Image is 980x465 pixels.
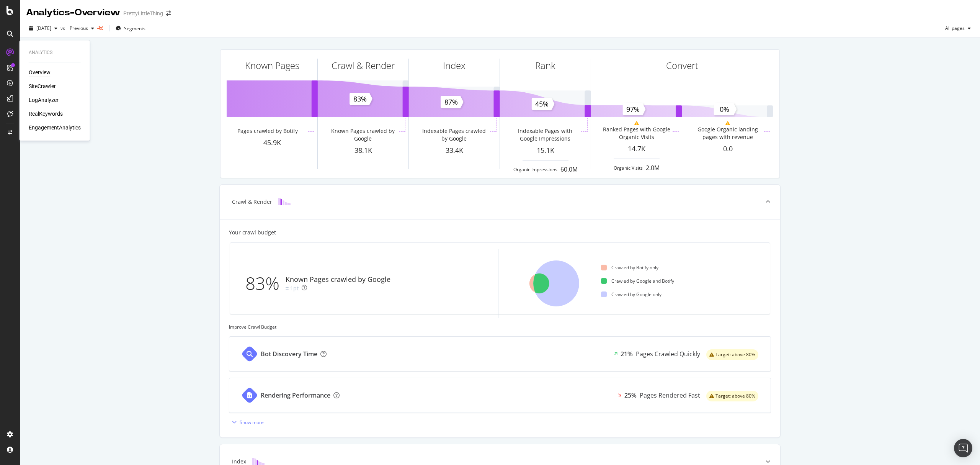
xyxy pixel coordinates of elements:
div: Show more [240,419,264,426]
div: Analytics - Overview [26,6,120,19]
div: Known Pages [245,59,299,72]
div: Rank [535,59,555,72]
div: PrettyLittleThing [123,10,163,17]
span: vs [60,25,67,31]
a: EngagementAnalytics [29,124,81,131]
span: Segments [124,25,145,32]
div: Crawled by Google and Botify [601,278,674,284]
button: Show more [229,416,264,428]
div: Rendering Performance [261,391,330,400]
span: Target: above 80% [715,394,755,398]
div: Known Pages crawled by Google [286,275,390,285]
div: 15.1K [500,146,591,156]
div: Index [443,59,465,72]
div: 60.0M [560,165,578,174]
img: block-icon [252,458,265,465]
button: Segments [113,22,149,34]
div: Known Pages crawled by Google [328,127,397,142]
div: Your crawl budget [229,229,276,236]
span: Previous [67,25,88,31]
div: arrow-right-arrow-left [166,11,171,16]
div: Crawl & Render [232,198,272,206]
div: warning label [706,391,758,401]
a: RealKeywords [29,110,63,118]
div: Open Intercom Messenger [954,439,972,457]
div: Crawl & Render [332,59,395,72]
div: Pages crawled by Botify [237,127,298,135]
div: Crawled by Google only [601,291,661,298]
a: LogAnalyzer [29,96,59,104]
div: 33.4K [409,146,500,156]
div: Pages Crawled Quickly [636,350,700,359]
span: Target: above 80% [715,352,755,357]
div: Indexable Pages crawled by Google [420,127,488,142]
a: Bot Discovery Time21%Pages Crawled Quicklywarning label [229,336,771,372]
img: block-icon [278,198,291,205]
img: Equal [286,287,289,290]
button: Previous [67,22,97,34]
div: 83% [245,271,286,296]
div: 45.9K [227,138,317,148]
div: warning label [706,349,758,360]
a: Rendering Performance25%Pages Rendered Fastwarning label [229,378,771,413]
span: 2025 Aug. 8th [36,25,51,31]
div: Pages Rendered Fast [640,391,700,400]
div: 21% [621,350,633,359]
div: Crawled by Botify only [601,264,658,271]
div: Improve Crawl Budget [229,324,771,330]
a: SiteCrawler [29,82,56,90]
div: 38.1K [318,146,408,156]
div: Organic Impressions [513,166,557,173]
button: All pages [942,22,974,34]
div: Bot Discovery Time [261,350,317,359]
button: [DATE] [26,22,60,34]
div: 1pt [290,285,299,292]
a: Overview [29,69,51,76]
div: Analytics [29,49,81,56]
div: Indexable Pages with Google Impressions [511,127,579,142]
div: 25% [624,391,637,400]
span: All pages [942,25,965,31]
